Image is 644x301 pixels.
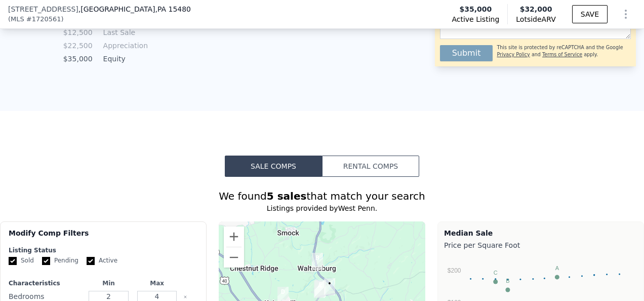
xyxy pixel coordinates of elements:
[224,227,244,247] button: Zoom in
[497,52,530,57] a: Privacy Policy
[87,256,117,265] label: Active
[324,278,335,295] div: 653 Upper Middletown Rd
[312,253,323,270] div: 101 Brown St
[315,280,326,297] div: 587 Upper Middletown Rd
[459,4,492,14] span: $35,000
[267,190,307,202] strong: 5 sales
[322,156,419,177] button: Rental Comps
[63,27,93,38] td: $12,500
[101,27,147,38] td: Last Sale
[11,14,24,24] span: MLS
[101,40,147,51] td: Appreciation
[87,257,95,265] input: Active
[9,279,83,287] div: Characteristics
[63,40,93,51] td: $22,500
[497,41,631,61] div: This site is protected by reCAPTCHA and the Google and apply.
[555,265,559,271] text: A
[314,281,325,298] div: 126 Wetzel Rd
[448,267,461,274] text: $200
[8,14,64,24] div: ( )
[78,4,191,14] span: , [GEOGRAPHIC_DATA]
[542,52,582,57] a: Terms of Service
[42,257,50,265] input: Pending
[63,53,93,64] td: $35,000
[444,228,637,238] div: Median Sale
[572,5,608,23] button: SAVE
[494,270,498,276] text: C
[224,247,244,268] button: Zoom out
[516,14,555,24] span: Lotside ARV
[183,295,187,299] button: Clear
[8,4,78,14] span: [STREET_ADDRESS]
[42,256,78,265] label: Pending
[225,156,322,177] button: Sale Comps
[616,4,636,24] button: Show Options
[506,278,509,284] text: B
[444,238,637,252] div: Price per Square Foot
[9,246,198,254] div: Listing Status
[26,14,61,24] span: # 1720561
[440,45,493,61] button: Submit
[101,53,147,64] td: Equity
[87,279,131,287] div: Min
[9,228,198,246] div: Modify Comp Filters
[9,256,34,265] label: Sold
[135,279,179,287] div: Max
[9,257,17,265] input: Sold
[452,14,499,24] span: Active Listing
[155,5,191,13] span: , PA 15480
[520,5,552,13] span: $32,000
